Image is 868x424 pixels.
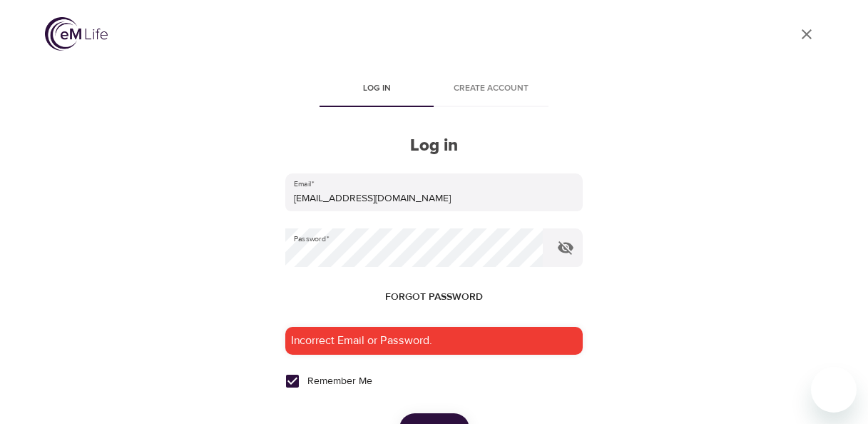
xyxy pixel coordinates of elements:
[285,327,582,355] div: Incorrect Email or Password.
[790,17,824,51] a: close
[811,367,857,413] iframe: Button to launch messaging window
[329,81,426,96] span: Log in
[443,81,540,96] span: Create account
[285,73,582,107] div: disabled tabs example
[45,17,108,51] img: logo
[385,288,483,306] span: Forgot password
[285,136,582,156] h2: Log in
[379,284,489,311] button: Forgot password
[307,374,372,389] span: Remember Me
